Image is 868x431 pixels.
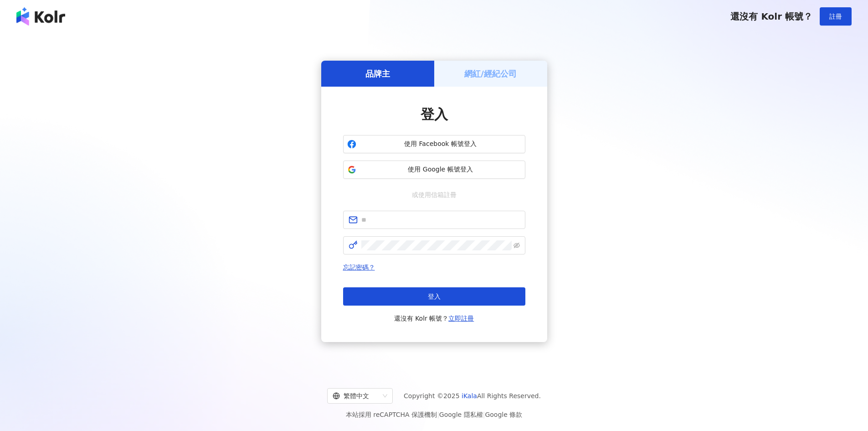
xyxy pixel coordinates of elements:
[365,68,390,79] h5: 品牌主
[439,411,483,418] a: Google 隱私權
[343,161,525,179] button: 使用 Google 帳號登入
[16,7,65,26] img: logo
[343,264,375,271] a: 忘記密碼？
[464,68,517,79] h5: 網紅/經紀公司
[343,287,525,306] button: 登入
[333,389,379,403] div: 繁體中文
[346,409,522,420] span: 本站採用 reCAPTCHA 保護機制
[462,392,477,400] a: iKala
[394,313,474,324] span: 還沒有 Kolr 帳號？
[343,135,525,153] button: 使用 Facebook 帳號登入
[448,315,474,322] a: 立即註冊
[406,190,463,200] span: 或使用信箱註冊
[437,411,439,418] span: |
[730,11,812,22] span: 還沒有 Kolr 帳號？
[483,411,485,418] span: |
[485,411,522,418] a: Google 條款
[360,165,521,174] span: 使用 Google 帳號登入
[820,7,852,26] button: 註冊
[514,242,520,249] span: eye-invisible
[404,390,541,401] span: Copyright © 2025 All Rights Reserved.
[421,106,448,122] span: 登入
[360,140,521,149] span: 使用 Facebook 帳號登入
[829,13,842,20] span: 註冊
[428,293,441,300] span: 登入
